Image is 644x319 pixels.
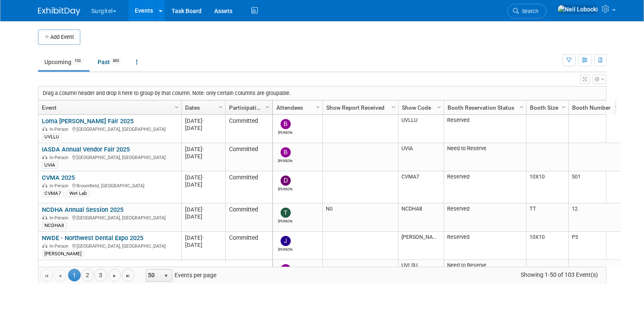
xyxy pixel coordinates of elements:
td: Committed [225,203,272,232]
a: 3 [94,269,107,281]
a: IASDA Annual Vendor Fair 2025 [42,146,130,153]
span: Search [519,8,538,14]
a: Show Report Received [326,100,393,115]
td: Reserved [444,232,526,260]
div: Drag a column header and drop it here to group by that column. Note: only certain columns are gro... [38,87,606,100]
span: Column Settings [613,104,620,111]
div: [DATE] [185,206,221,213]
td: UVLSU [398,260,444,288]
td: No [322,203,398,232]
span: In-Person [49,183,71,189]
div: [DATE] [185,181,221,188]
td: CVMA7 [398,171,444,203]
span: Go to the next page [111,273,118,279]
div: Brent Nowacki [278,157,293,163]
div: [GEOGRAPHIC_DATA], [GEOGRAPHIC_DATA] [42,125,177,132]
img: Daniel Green [281,176,291,186]
img: Jake Fehr [281,236,291,246]
td: 501 [568,171,621,203]
td: Reserved [444,203,526,232]
span: In-Person [49,127,71,132]
a: Column Settings [559,100,568,113]
span: In-Person [49,215,71,221]
td: 12 [568,203,621,232]
img: In-Person Event [42,155,47,159]
div: Tim Faircloth [278,218,293,223]
td: Reserved [444,115,526,143]
span: 50 [146,270,161,281]
span: 883 [110,58,122,64]
td: [PERSON_NAME] [398,232,444,260]
span: - [202,146,204,152]
div: [DATE] [185,213,221,220]
button: Add Event [38,30,80,45]
div: [DATE] [185,153,221,160]
span: Column Settings [518,104,525,111]
img: Brent Nowacki [281,147,291,157]
a: Event [42,100,176,115]
a: Attendees [276,100,317,115]
div: [GEOGRAPHIC_DATA], [GEOGRAPHIC_DATA] [42,154,177,161]
div: [GEOGRAPHIC_DATA], [GEOGRAPHIC_DATA] [42,242,177,249]
img: In-Person Event [42,127,47,131]
td: TT [526,203,568,232]
a: Booth Size [530,100,563,115]
td: Committed [225,260,272,288]
td: 10X10 [526,171,568,203]
a: Upcoming103 [38,54,90,70]
div: UVLLU [42,133,62,140]
a: Past883 [91,54,128,70]
img: In-Person Event [42,183,47,187]
a: Column Settings [313,100,322,113]
div: [DATE] [185,124,221,132]
span: - [202,118,204,124]
td: Need to Reserve [444,143,526,171]
td: Committed [225,143,272,171]
td: Reserved [444,171,526,203]
a: Booth Reservation Status [448,100,521,115]
span: Go to the last page [125,273,131,279]
a: Dates [185,100,220,115]
div: [DATE] [185,234,221,241]
td: Need to Reserve [444,260,526,288]
span: 103 [72,58,83,64]
img: In-Person Event [42,243,47,248]
div: NCDHA8 [42,222,67,229]
a: Participation [229,100,267,115]
div: Broomfield, [GEOGRAPHIC_DATA] [42,182,177,189]
a: Show Code [402,100,438,115]
a: Go to the first page [40,269,53,281]
a: Loma [PERSON_NAME] Fair 2025 [42,117,134,125]
div: Daniel Green [278,186,293,191]
span: Column Settings [217,104,224,111]
span: Column Settings [560,104,567,111]
span: 1 [68,269,81,281]
img: Tim Faircloth [281,208,291,218]
div: Brian Craig [278,129,293,135]
a: Go to the last page [122,269,134,281]
a: Column Settings [263,100,272,113]
a: Column Settings [612,100,621,113]
img: Brandon Medling [281,264,291,274]
div: [PERSON_NAME] [42,250,84,257]
div: Jake Fehr [278,246,293,251]
span: Column Settings [314,104,321,111]
a: Search [508,4,546,19]
img: ExhibitDay [38,7,80,16]
div: CVMA7 [42,190,64,197]
td: Committed [225,232,272,260]
div: [DATE] [185,146,221,153]
span: Column Settings [264,104,271,111]
a: NWDE - Northwest Dental Expo 2025 [42,234,143,242]
span: - [202,206,204,213]
td: Committed [225,115,272,143]
td: 10X10 [526,232,568,260]
img: In-Person Event [42,215,47,219]
a: NCDHA Annual Session 2025 [42,206,123,214]
img: Neil Lobocki [557,5,598,14]
div: [GEOGRAPHIC_DATA], [GEOGRAPHIC_DATA] [42,214,177,221]
td: UVLLU [398,115,444,143]
span: Column Settings [436,104,442,111]
a: Go to the next page [108,269,121,281]
td: NCDHA8 [398,203,444,232]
